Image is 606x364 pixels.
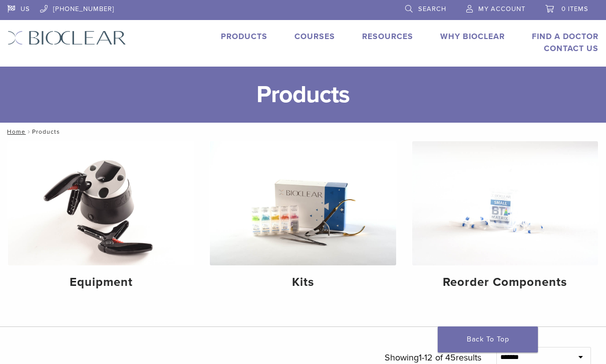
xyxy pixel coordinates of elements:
[418,5,446,13] span: Search
[440,32,505,42] a: Why Bioclear
[532,32,598,42] a: Find A Doctor
[8,141,194,265] img: Equipment
[221,32,267,42] a: Products
[26,129,32,134] span: /
[362,32,413,42] a: Resources
[210,141,396,298] a: Kits
[294,32,335,42] a: Courses
[420,273,590,291] h4: Reorder Components
[8,31,126,45] img: Bioclear
[218,273,388,291] h4: Kits
[4,128,26,135] a: Home
[438,326,538,352] a: Back To Top
[8,141,194,298] a: Equipment
[210,141,396,265] img: Kits
[561,5,588,13] span: 0 items
[419,352,456,363] span: 1-12 of 45
[412,141,598,265] img: Reorder Components
[544,44,598,54] a: Contact Us
[478,5,525,13] span: My Account
[412,141,598,298] a: Reorder Components
[16,273,186,291] h4: Equipment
